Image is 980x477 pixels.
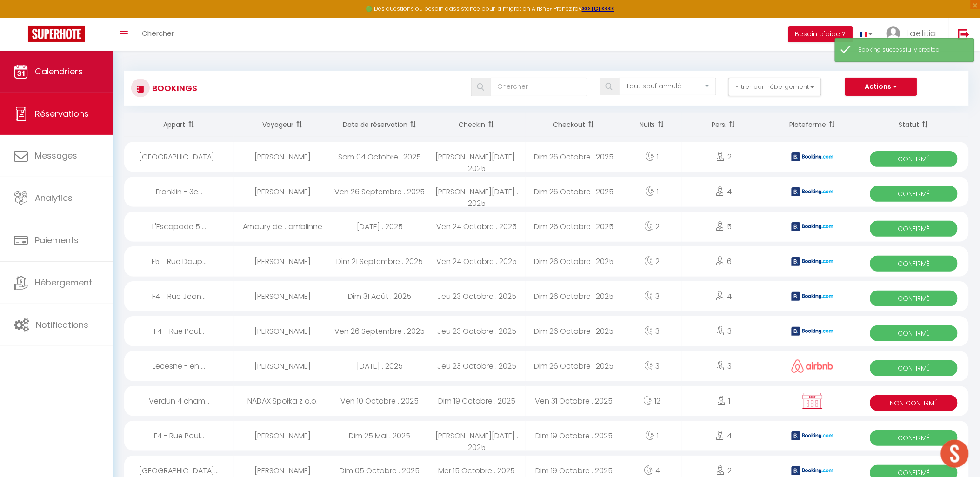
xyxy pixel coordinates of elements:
[35,192,73,204] span: Analytics
[491,78,588,96] input: Chercher
[728,78,821,96] button: Filtrer par hébergement
[35,277,92,288] span: Hébergement
[880,18,948,51] a: ... Laetitia
[35,108,89,119] span: Réservations
[859,46,965,54] div: Booking successfully created
[887,26,900,40] img: ...
[845,78,917,96] button: Actions
[135,18,181,51] a: Chercher
[36,319,88,331] span: Notifications
[907,27,937,39] span: Laetitia
[124,113,234,137] th: Sort by rentals
[142,28,174,38] span: Chercher
[766,113,859,137] th: Sort by channel
[958,28,970,40] img: logout
[28,26,85,42] img: Super Booking
[526,113,623,137] th: Sort by checkout
[788,26,853,42] button: Besoin d'aide ?
[428,113,526,137] th: Sort by checkin
[150,78,197,99] h3: Bookings
[35,150,77,161] span: Messages
[682,113,767,137] th: Sort by people
[35,234,79,246] span: Paiements
[859,113,969,137] th: Sort by status
[622,113,681,137] th: Sort by nights
[234,113,331,137] th: Sort by guest
[35,66,83,77] span: Calendriers
[941,440,969,468] div: Ouvrir le chat
[331,113,428,137] th: Sort by booking date
[582,5,614,13] a: >>> ICI <<<<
